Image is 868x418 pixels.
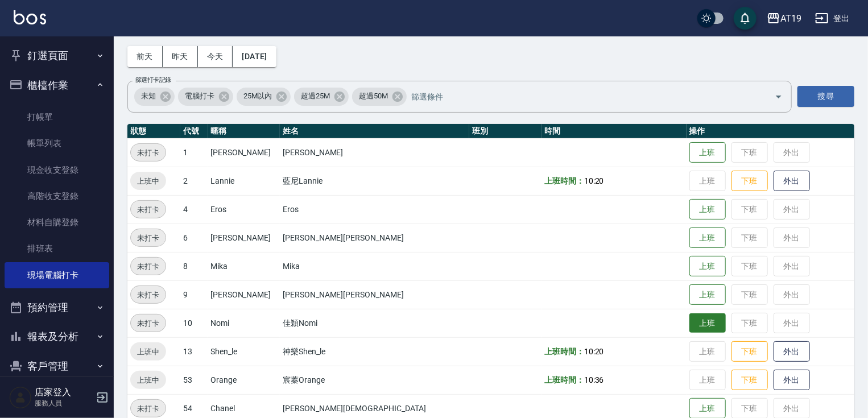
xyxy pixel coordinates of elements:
[544,375,584,384] b: 上班時間：
[180,167,208,195] td: 2
[280,252,469,280] td: Mika
[731,370,768,391] button: 下班
[280,309,469,337] td: 佳穎Nomi
[134,90,163,102] span: 未知
[584,347,604,356] span: 10:20
[280,124,469,139] th: 姓名
[280,138,469,167] td: [PERSON_NAME]
[280,280,469,309] td: [PERSON_NAME][PERSON_NAME]
[131,403,166,415] span: 未打卡
[542,124,687,139] th: 時間
[774,370,810,391] button: 外出
[5,104,109,130] a: 打帳單
[280,195,469,224] td: Eros
[731,171,768,192] button: 下班
[178,90,221,102] span: 電腦打卡
[544,347,584,356] b: 上班時間：
[5,351,109,381] button: 客戶管理
[5,322,109,351] button: 報表及分析
[5,130,109,156] a: 帳單列表
[180,252,208,280] td: 8
[198,46,233,67] button: 今天
[131,147,166,159] span: 未打卡
[5,293,109,322] button: 預約管理
[689,256,726,277] button: 上班
[131,317,166,329] span: 未打卡
[208,138,280,167] td: [PERSON_NAME]
[352,90,395,102] span: 超過50M
[584,176,604,185] span: 10:20
[180,195,208,224] td: 4
[774,341,810,362] button: 外出
[130,175,166,187] span: 上班中
[5,71,109,100] button: 櫃檯作業
[797,86,854,107] button: 搜尋
[280,224,469,252] td: [PERSON_NAME][PERSON_NAME]
[35,398,93,408] p: 服務人員
[689,142,726,163] button: 上班
[208,280,280,309] td: [PERSON_NAME]
[131,289,166,301] span: 未打卡
[208,337,280,366] td: Shen_le
[233,46,276,67] button: [DATE]
[5,157,109,183] a: 現金收支登錄
[689,199,726,220] button: 上班
[408,86,755,106] input: 篩選條件
[180,124,208,139] th: 代號
[811,8,854,29] button: 登出
[9,386,32,409] img: Person
[35,387,93,398] h5: 店家登入
[208,252,280,280] td: Mika
[5,235,109,262] a: 排班表
[180,138,208,167] td: 1
[163,46,198,67] button: 昨天
[734,7,757,30] button: save
[280,337,469,366] td: 神樂Shen_le
[5,262,109,288] a: 現場電腦打卡
[280,366,469,394] td: 宸蓁Orange
[294,90,337,102] span: 超過25M
[544,176,584,185] b: 上班時間：
[208,195,280,224] td: Eros
[689,227,726,249] button: 上班
[208,309,280,337] td: Nomi
[178,88,233,106] div: 電腦打卡
[352,88,407,106] div: 超過50M
[731,341,768,362] button: 下班
[131,260,166,272] span: 未打卡
[280,167,469,195] td: 藍尼Lannie
[237,90,279,102] span: 25M以內
[180,280,208,309] td: 9
[689,313,726,333] button: 上班
[687,124,854,139] th: 操作
[180,224,208,252] td: 6
[134,88,175,106] div: 未知
[130,346,166,358] span: 上班中
[770,88,788,106] button: Open
[180,309,208,337] td: 10
[131,204,166,216] span: 未打卡
[237,88,291,106] div: 25M以內
[127,124,180,139] th: 狀態
[469,124,542,139] th: 班別
[5,209,109,235] a: 材料自購登錄
[208,167,280,195] td: Lannie
[208,124,280,139] th: 暱稱
[127,46,163,67] button: 前天
[689,284,726,305] button: 上班
[294,88,349,106] div: 超過25M
[130,374,166,386] span: 上班中
[5,183,109,209] a: 高階收支登錄
[135,76,171,84] label: 篩選打卡記錄
[180,366,208,394] td: 53
[208,224,280,252] td: [PERSON_NAME]
[780,11,801,26] div: AT19
[584,375,604,384] span: 10:36
[774,171,810,192] button: 外出
[14,10,46,24] img: Logo
[208,366,280,394] td: Orange
[762,7,806,30] button: AT19
[131,232,166,244] span: 未打卡
[5,41,109,71] button: 釘選頁面
[180,337,208,366] td: 13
